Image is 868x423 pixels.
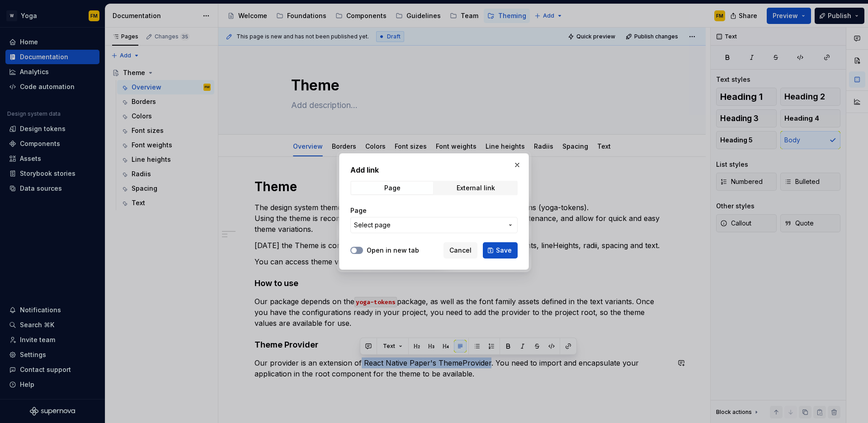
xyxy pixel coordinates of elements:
h2: Add link [350,164,518,175]
span: Cancel [449,246,472,255]
label: Open in new tab [367,246,419,255]
button: Save [483,242,518,258]
button: Cancel [443,242,477,258]
div: External link [457,184,495,192]
label: Page [350,206,367,215]
div: Page [384,184,401,192]
span: Select page [354,221,391,230]
span: Save [496,246,512,255]
button: Select page [350,217,518,233]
